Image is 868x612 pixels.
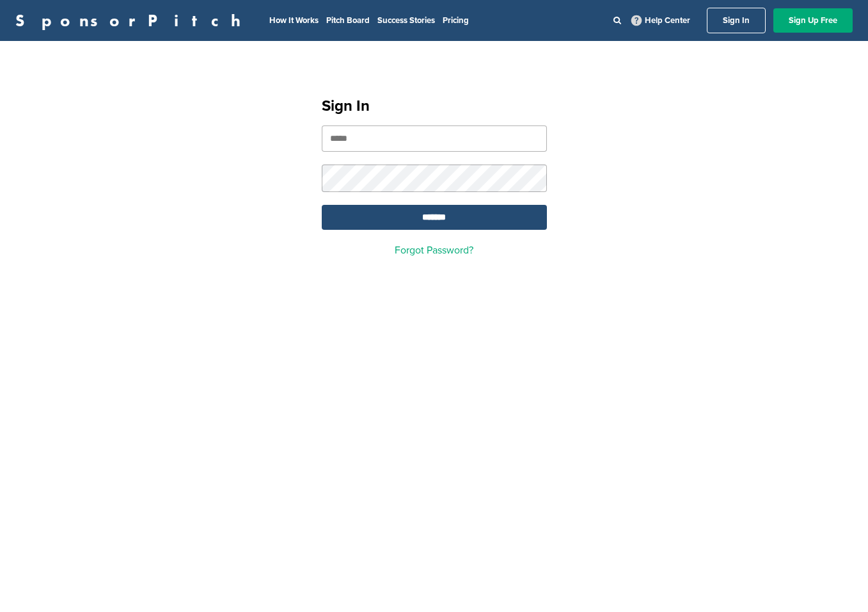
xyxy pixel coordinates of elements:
[269,15,319,26] a: How It Works
[377,15,435,26] a: Success Stories
[773,8,853,33] a: Sign Up Free
[707,8,766,33] a: Sign In
[443,15,469,26] a: Pricing
[326,15,370,26] a: Pitch Board
[395,244,473,257] a: Forgot Password?
[629,13,693,28] a: Help Center
[322,95,547,118] h1: Sign In
[15,12,249,29] a: SponsorPitch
